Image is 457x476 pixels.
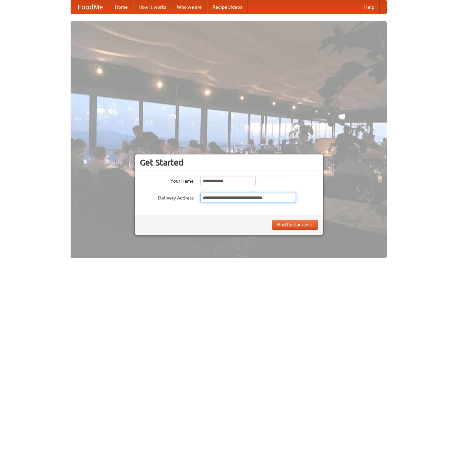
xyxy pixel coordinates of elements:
label: Delivery Address [140,193,194,201]
a: Help [359,0,380,14]
a: Who we are [172,0,207,14]
label: Your Name [140,176,194,184]
a: FoodMe [71,0,110,14]
a: Recipe videos [207,0,247,14]
button: Find Restaurants! [272,220,318,230]
h3: Get Started [140,157,318,168]
a: Home [110,0,133,14]
a: How it works [133,0,172,14]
